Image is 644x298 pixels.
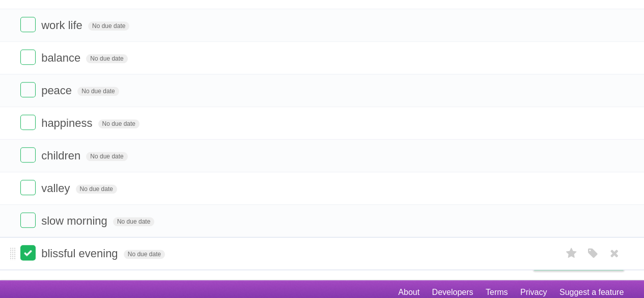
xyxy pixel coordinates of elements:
[20,17,36,32] label: Done
[41,51,83,64] span: balance
[77,87,119,96] span: No due date
[20,147,36,162] label: Done
[20,212,36,228] label: Done
[20,245,36,260] label: Done
[41,149,83,162] span: children
[124,250,165,259] span: No due date
[20,115,36,130] label: Done
[20,180,36,195] label: Done
[41,182,72,195] span: valley
[562,245,581,262] label: Star task
[20,49,36,65] label: Done
[88,21,129,31] span: No due date
[20,82,36,97] label: Done
[41,214,110,227] span: slow morning
[86,54,127,63] span: No due date
[41,117,95,129] span: happiness
[113,217,154,226] span: No due date
[98,119,139,128] span: No due date
[41,19,85,32] span: work life
[41,84,74,97] span: peace
[41,247,120,260] span: blissful evening
[76,184,117,194] span: No due date
[86,152,127,161] span: No due date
